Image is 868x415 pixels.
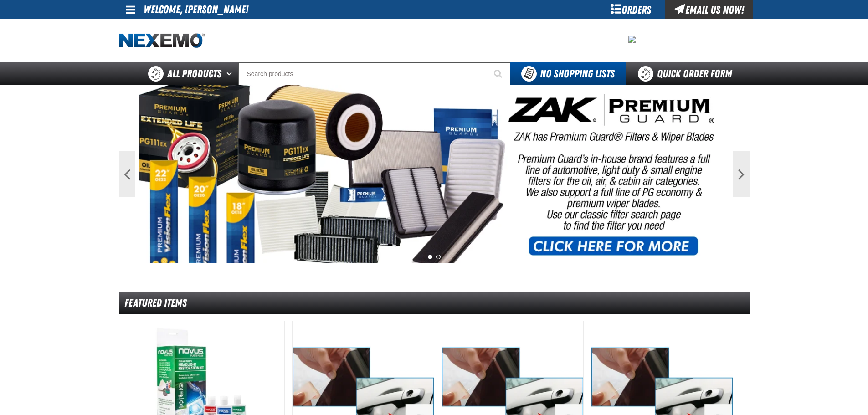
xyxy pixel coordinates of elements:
[628,36,636,43] img: 2478c7e4e0811ca5ea97a8c95d68d55a.jpeg
[119,151,135,197] button: Previous
[436,255,441,259] button: 2 of 2
[428,255,432,259] button: 1 of 2
[223,62,238,85] button: Open All Products pages
[488,62,510,85] button: Start Searching
[238,62,510,85] input: Search
[139,85,729,263] img: PG Filters & Wipers
[510,62,626,85] button: You do not have available Shopping Lists. Open to Create a New List
[733,151,750,197] button: Next
[540,67,615,80] span: No Shopping Lists
[119,33,205,49] img: Nexemo logo
[626,62,749,85] a: Quick Order Form
[119,292,750,314] div: Featured Items
[167,66,221,82] span: All Products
